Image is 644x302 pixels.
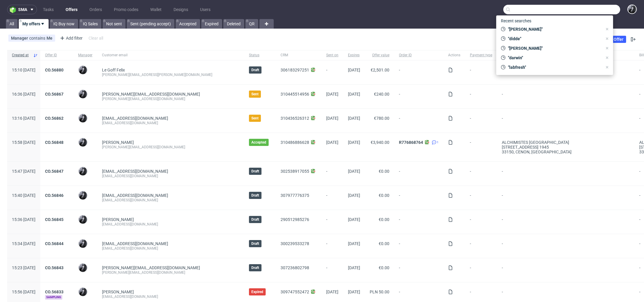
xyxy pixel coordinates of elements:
img: Philippe Dubuy [79,288,87,296]
span: - [326,68,338,77]
a: Designs [170,5,192,14]
span: Draft [251,68,259,72]
a: Expired [201,19,222,29]
div: 33150, CENON , [GEOGRAPHIC_DATA] [502,150,630,154]
span: - [502,92,630,101]
img: logo [10,6,18,13]
span: 1 [437,140,439,145]
img: Philippe Dubuy [79,264,87,272]
a: Users [196,5,214,14]
div: [EMAIL_ADDRESS][DOMAIN_NAME] [102,246,239,251]
span: "[PERSON_NAME]" [506,26,603,32]
span: [EMAIL_ADDRESS][DOMAIN_NAME] [102,193,168,198]
span: Draft [251,265,259,270]
span: CRM [281,53,317,58]
a: CO.56867 [45,92,64,96]
img: Philippe Dubuy [79,239,87,248]
span: Sent on [326,53,338,58]
a: 306183297251 [281,68,309,72]
span: Offer value [370,53,389,58]
span: - [502,116,630,125]
span: Recent searches [499,16,534,26]
a: CO.56833 [45,289,64,294]
a: Tasks [39,5,57,14]
span: contains [29,36,47,41]
img: Philippe Dubuy [79,191,87,200]
div: [PERSON_NAME][EMAIL_ADDRESS][DOMAIN_NAME] [102,96,239,101]
span: "[PERSON_NAME]" [506,45,603,51]
a: IQ Sales [79,19,101,29]
span: Expired [251,289,263,294]
span: "didde" [506,36,603,42]
a: CO.56880 [45,68,64,72]
button: sma [7,5,37,14]
span: €3,940.00 [371,140,389,145]
span: - [470,217,492,227]
span: [DATE] [348,241,360,246]
a: [PERSON_NAME] [102,289,134,294]
img: Philippe Dubuy [79,90,87,98]
img: Philippe Dubuy [79,66,87,74]
a: 1 [431,140,439,145]
img: Philippe Dubuy [79,167,87,175]
span: - [326,193,338,203]
span: Sent [251,116,258,121]
span: - [399,217,439,227]
span: - [470,140,492,154]
a: CO.56847 [45,169,64,174]
span: 15:47 [DATE] [12,169,35,174]
a: Deleted [223,19,244,29]
span: €0.00 [379,193,389,198]
span: [DATE] [348,68,360,72]
span: - [470,68,492,77]
span: - [399,116,439,125]
span: - [399,92,439,101]
a: All [6,19,18,29]
a: 309747552472 [281,289,309,294]
a: QR [245,19,258,29]
a: CO.56844 [45,241,64,246]
span: - [502,169,630,178]
a: My offers [19,19,49,29]
span: Expires [348,53,360,58]
span: 15:40 [DATE] [12,193,35,198]
span: - [326,265,338,275]
span: "darwin" [506,55,603,61]
a: 302538917055 [281,169,309,174]
a: CO.56845 [45,217,64,222]
span: €780.00 [374,116,389,121]
a: [PERSON_NAME] [102,140,134,145]
span: 15:34 [DATE] [12,241,35,246]
span: - [326,241,338,251]
span: - [502,193,630,203]
span: €0.00 [379,169,389,174]
span: sma [18,7,27,12]
span: [DATE] [348,265,360,270]
div: [EMAIL_ADDRESS][DOMAIN_NAME] [102,174,239,178]
a: Wallet [147,5,165,14]
span: Sent [251,92,258,96]
span: 13:16 [DATE] [12,116,35,121]
div: [PERSON_NAME][EMAIL_ADDRESS][PERSON_NAME][DOMAIN_NAME] [102,72,239,77]
span: - [326,217,338,227]
a: Sent (pending accept) [127,19,174,29]
span: PLN 50.00 [370,289,389,294]
a: [PERSON_NAME] [102,217,134,222]
span: - [470,169,492,178]
a: CO.56843 [45,265,64,270]
span: [EMAIL_ADDRESS][DOMAIN_NAME] [102,116,168,121]
a: 300239533278 [281,241,309,246]
a: R776868764 [399,140,423,145]
span: [DATE] [348,289,360,294]
span: [DATE] [326,116,338,121]
span: - [470,241,492,251]
span: [EMAIL_ADDRESS][DOMAIN_NAME] [102,241,168,246]
span: Manager [11,36,29,41]
span: - [502,265,630,275]
a: 310486886628 [281,140,309,145]
div: Add filter [58,33,84,43]
span: - [470,289,492,300]
span: [DATE] [348,169,360,174]
a: CO.56862 [45,116,64,121]
span: Order ID [399,53,439,58]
